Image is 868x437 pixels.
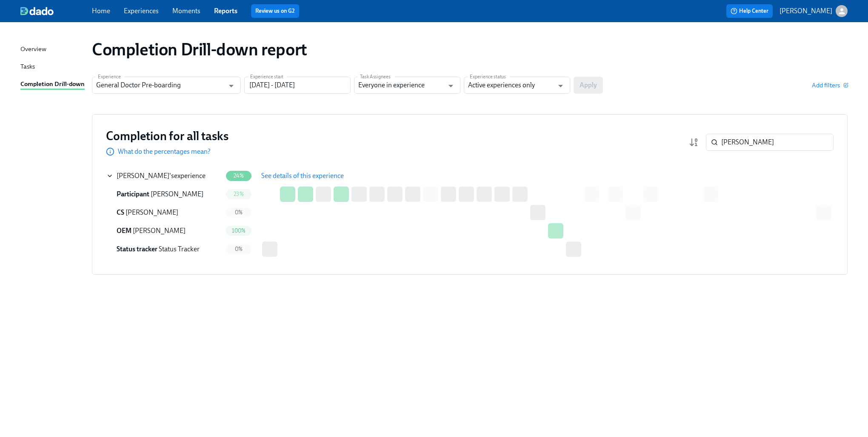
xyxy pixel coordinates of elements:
span: [PERSON_NAME] [133,227,186,235]
div: Status tracker Status Tracker [106,241,222,258]
span: Onboarding Experience Manager [117,227,131,235]
a: Moments [172,7,200,15]
button: [PERSON_NAME] [779,5,848,17]
svg: Completion rate (low to high) [689,137,699,147]
button: Add filters [812,81,848,89]
a: Home [92,7,110,15]
span: Participant [117,190,149,198]
a: Overview [20,44,85,55]
a: Tasks [20,62,85,72]
a: dado [20,7,92,15]
span: 23% [228,191,249,197]
img: dado [20,7,54,15]
div: Participant [PERSON_NAME] [106,186,222,203]
h1: Completion Drill-down report [92,39,307,60]
span: Status Tracker [159,245,200,253]
h3: Completion for all tasks [106,128,228,144]
input: Search by name [721,134,834,151]
span: Status tracker [117,245,157,253]
span: 0% [230,209,248,216]
button: Help Center [726,4,773,18]
span: 24% [228,172,249,179]
div: Tasks [20,62,35,72]
div: CS [PERSON_NAME] [106,204,222,221]
a: Experiences [124,7,159,15]
a: Reports [214,7,237,15]
p: What do the percentages mean? [118,147,211,156]
button: Open [225,79,238,92]
span: See details of this experience [261,172,344,180]
div: 's experience [117,171,206,181]
p: [PERSON_NAME] [779,6,832,16]
span: Credentialing Specialist [117,208,124,216]
span: 0% [230,246,248,252]
span: [PERSON_NAME] [117,172,169,180]
div: Overview [20,44,46,55]
button: Open [554,79,567,92]
span: Help Center [731,7,768,15]
span: [PERSON_NAME] [126,208,178,216]
div: [PERSON_NAME]'sexperience [106,167,222,184]
span: 100% [227,227,251,234]
a: Completion Drill-down [20,79,85,90]
a: Review us on G2 [255,7,295,15]
button: See details of this experience [255,167,350,184]
div: OEM [PERSON_NAME] [106,222,222,239]
span: [PERSON_NAME] [151,190,203,198]
button: Open [444,79,457,92]
button: Review us on G2 [251,4,299,18]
